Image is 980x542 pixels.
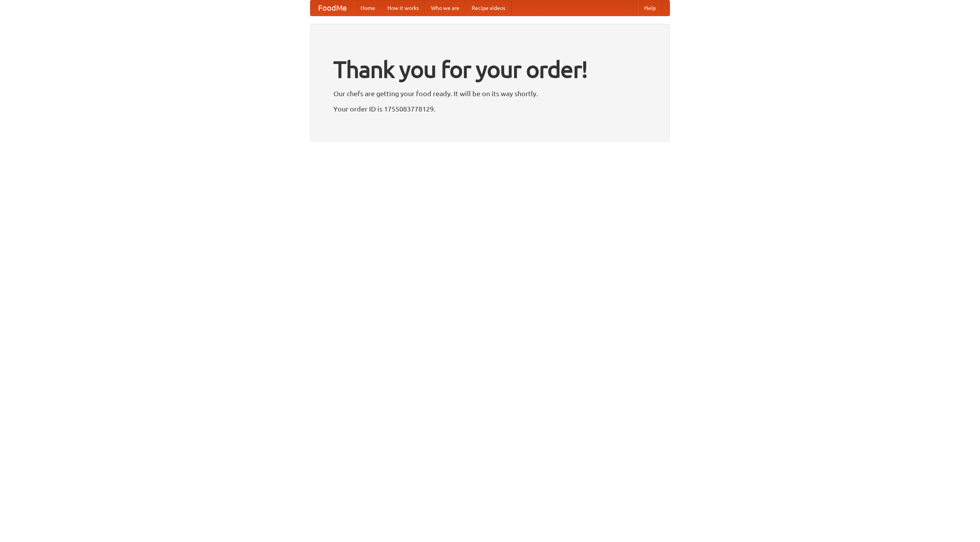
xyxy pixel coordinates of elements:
h1: Thank you for your order! [333,51,647,88]
p: Our chefs are getting your food ready. It will be on its way shortly. [333,88,647,99]
p: Your order ID is 1755083778129. [333,103,647,115]
a: Who we are [425,0,465,16]
a: Home [354,0,381,16]
a: How it works [381,0,425,16]
a: Help [638,0,662,16]
a: FoodMe [310,0,354,16]
a: Recipe videos [465,0,511,16]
